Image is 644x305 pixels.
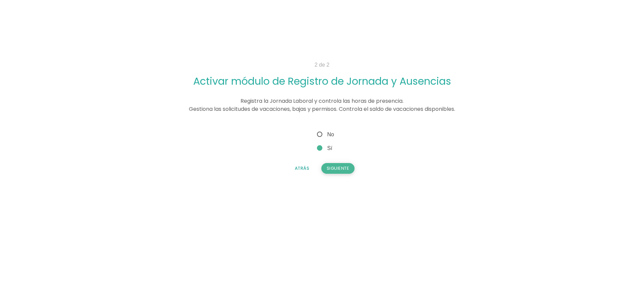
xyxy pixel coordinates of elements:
span: Registra la Jornada Laboral y controla las horas de presencia. Gestiona las solicitudes de vacaci... [189,97,455,113]
h2: Activar módulo de Registro de Jornada y Ausencias [107,76,537,87]
p: 2 de 2 [107,61,537,69]
span: No [316,130,334,139]
span: Sí [316,144,332,152]
button: Siguiente [321,163,355,174]
button: Atrás [289,163,315,174]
